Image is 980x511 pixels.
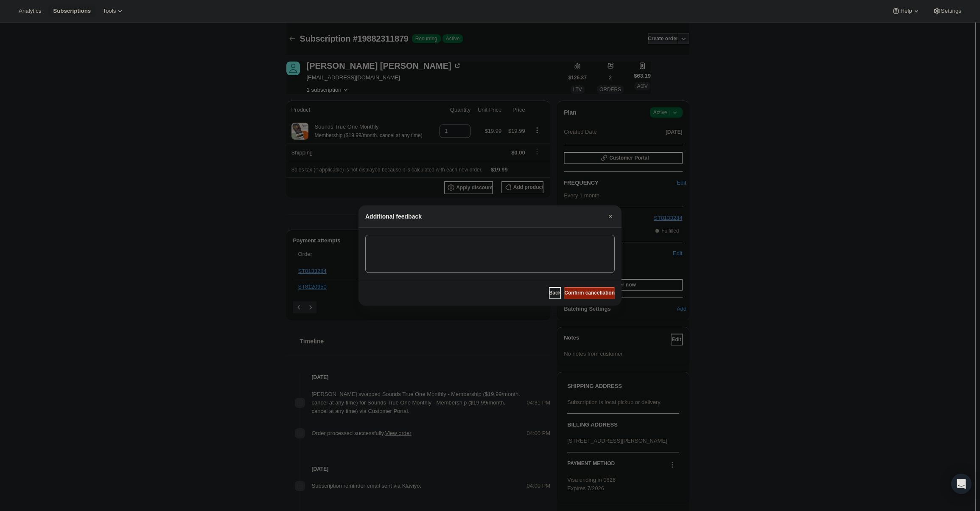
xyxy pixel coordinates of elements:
[887,5,925,17] button: Help
[103,8,116,14] span: Tools
[564,287,615,299] button: Confirm cancellation
[900,8,912,14] span: Help
[549,287,561,299] button: Back
[14,5,46,17] button: Analytics
[564,289,615,296] span: Confirm cancellation
[19,8,41,14] span: Analytics
[48,5,96,17] button: Subscriptions
[951,474,972,494] div: Open Intercom Messenger
[549,289,561,296] span: Back
[98,5,129,17] button: Tools
[941,8,961,14] span: Settings
[365,212,422,221] h2: Additional feedback
[605,211,616,222] button: Close
[53,8,91,14] span: Subscriptions
[927,5,966,17] button: Settings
